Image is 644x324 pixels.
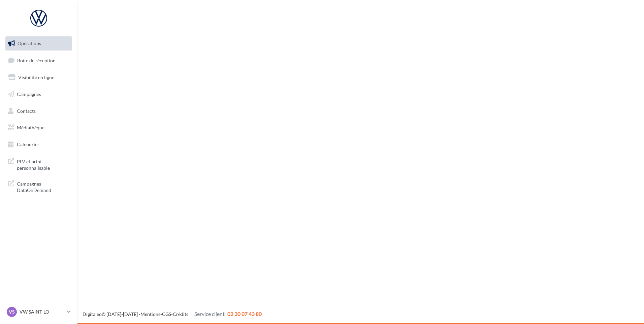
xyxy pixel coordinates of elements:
a: Boîte de réception [4,53,73,68]
a: Visibilité en ligne [4,70,73,85]
span: Médiathèque [17,125,44,130]
span: 02 30 07 43 80 [227,311,262,317]
span: Contacts [17,108,36,114]
span: PLV et print personnalisable [17,157,69,171]
a: VS VW SAINT-LO [5,305,72,318]
a: Calendrier [4,137,73,152]
span: Campagnes [17,91,41,97]
span: Boîte de réception [17,57,56,63]
a: Digitaleo [83,311,102,317]
a: Médiathèque [4,121,73,135]
a: CGS [162,311,171,317]
a: Mentions [140,311,160,317]
p: VW SAINT-LO [20,309,64,315]
span: Visibilité en ligne [18,74,54,80]
a: Campagnes [4,87,73,101]
a: PLV et print personnalisable [4,154,73,174]
span: © [DATE]-[DATE] - - - [83,311,262,317]
span: Calendrier [17,141,39,147]
a: Crédits [173,311,188,317]
a: Contacts [4,104,73,118]
a: Campagnes DataOnDemand [4,176,73,196]
span: Opérations [18,40,41,46]
span: Campagnes DataOnDemand [17,179,69,194]
span: Service client [194,311,225,317]
a: Opérations [4,36,73,51]
span: VS [9,309,15,315]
